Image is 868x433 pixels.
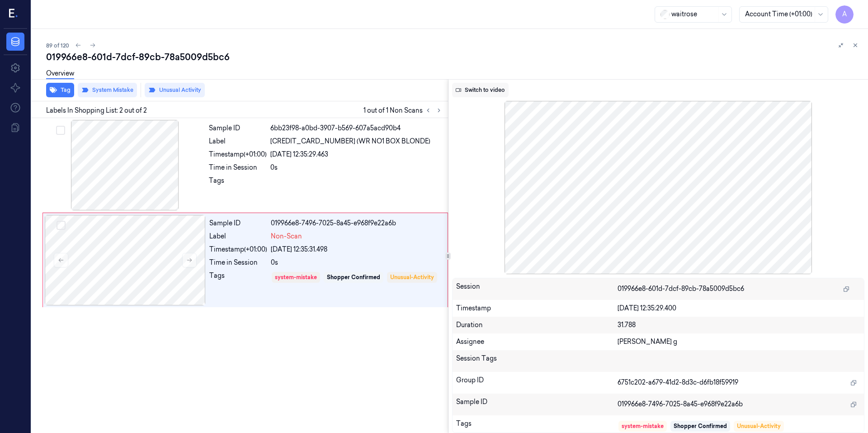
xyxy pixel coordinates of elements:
div: Sample ID [209,219,267,228]
span: [CREDIT_CARD_NUMBER] (WR NO1 BOX BLONDE) [270,137,430,146]
span: Labels In Shopping List: 2 out of 2 [46,106,147,115]
div: Sample ID [209,124,267,133]
div: 0s [271,258,442,267]
div: Assignee [456,337,618,347]
div: Label [209,137,267,146]
div: Time in Session [209,258,267,267]
div: Duration [456,320,618,330]
button: Unusual Activity [145,83,205,97]
div: Unusual-Activity [390,273,434,281]
button: Select row [57,221,66,230]
span: 1 out of 1 Non Scans [363,105,444,116]
div: Shopper Confirmed [674,422,727,430]
div: Label [209,232,267,241]
div: Timestamp (+01:00) [209,150,267,159]
button: Switch to video [452,83,509,97]
div: [DATE] 12:35:29.400 [618,304,860,313]
div: Group ID [456,376,618,390]
span: 019966e8-601d-7dcf-89cb-78a5009d5bc6 [618,284,744,294]
div: Tags [209,271,267,297]
div: system-mistake [275,273,317,281]
span: 89 of 120 [46,42,69,49]
div: Unusual-Activity [737,422,781,430]
div: Sample ID [456,397,618,412]
a: Overview [46,69,74,79]
div: Session [456,282,618,296]
div: 0s [270,163,443,172]
span: 019966e8-7496-7025-8a45-e968f9e22a6b [618,400,743,409]
div: Shopper Confirmed [327,273,380,281]
div: system-mistake [622,422,664,430]
button: System Mistake [78,83,137,97]
div: 019966e8-601d-7dcf-89cb-78a5009d5bc6 [46,51,861,63]
div: Timestamp (+01:00) [209,245,267,254]
div: 31.788 [618,320,860,330]
div: Tags [209,176,267,190]
div: [PERSON_NAME] g [618,337,860,347]
div: 6bb23f98-a0bd-3907-b569-607a5acd90b4 [270,124,443,133]
div: Timestamp [456,304,618,313]
button: Tag [46,83,74,97]
span: Non-Scan [271,232,302,241]
button: A [835,5,854,24]
div: [DATE] 12:35:29.463 [270,150,443,159]
div: Session Tags [456,354,618,368]
div: Time in Session [209,163,267,172]
span: 6751c202-a679-41d2-8d3c-d6fb18f59919 [618,378,738,387]
div: [DATE] 12:35:31.498 [271,245,442,254]
div: 019966e8-7496-7025-8a45-e968f9e22a6b [271,219,442,228]
button: Select row [56,126,65,135]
